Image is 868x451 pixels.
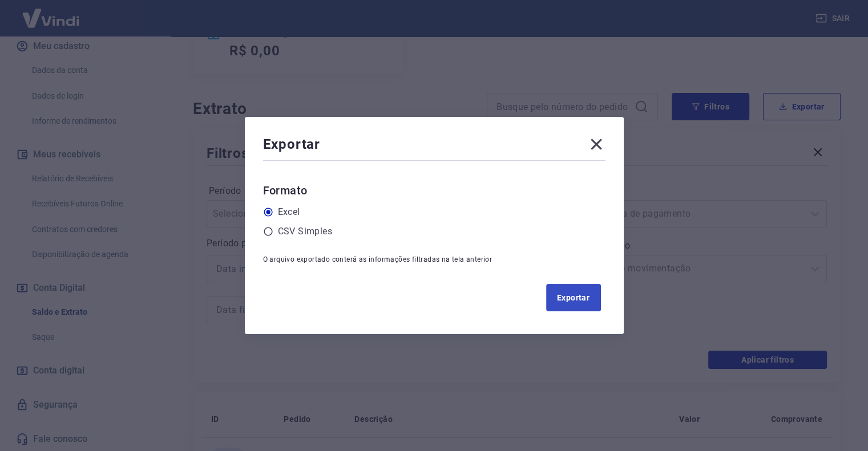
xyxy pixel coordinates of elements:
button: Exportar [546,284,601,311]
div: Exportar [263,135,605,158]
h6: Formato [263,181,605,200]
label: CSV Simples [278,225,332,238]
label: Excel [278,205,300,219]
span: O arquivo exportado conterá as informações filtradas na tela anterior [263,255,492,263]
